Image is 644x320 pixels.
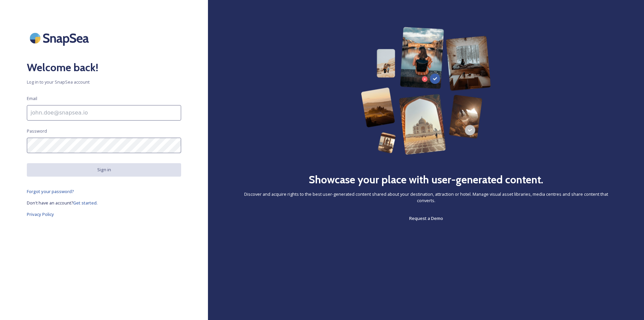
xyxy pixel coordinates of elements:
[27,79,181,85] span: Log in to your SnapSea account
[27,188,74,194] span: Forgot your password?
[27,105,181,121] input: john.doe@snapsea.io
[27,95,37,102] span: Email
[27,211,54,217] span: Privacy Policy
[27,163,181,176] button: Sign in
[309,172,543,188] h2: Showcase your place with user-generated content.
[27,200,73,206] span: Don't have an account?
[73,200,98,206] span: Get started.
[409,215,443,221] span: Request a Demo
[361,27,491,155] img: 63b42ca75bacad526042e722_Group%20154-p-800.png
[27,210,181,218] a: Privacy Policy
[27,187,181,195] a: Forgot your password?
[27,27,94,49] img: SnapSea Logo
[27,199,181,207] a: Don't have an account?Get started.
[27,59,181,76] h2: Welcome back!
[27,128,47,134] span: Password
[235,191,617,204] span: Discover and acquire rights to the best user-generated content shared about your destination, att...
[409,214,443,222] a: Request a Demo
